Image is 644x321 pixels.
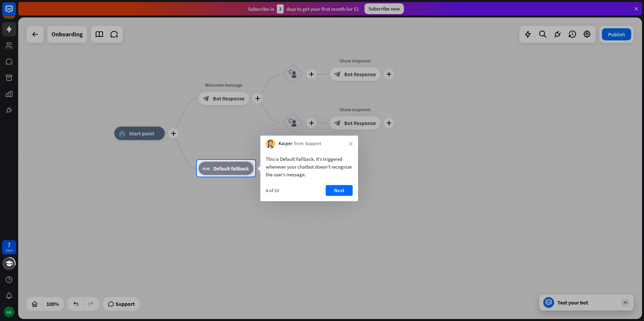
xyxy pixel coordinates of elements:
[349,142,353,146] i: close
[213,165,249,172] span: Default fallback
[266,155,353,178] div: This is Default Fallback. It’s triggered whenever your chatbot doesn't recognize the user’s message.
[279,140,292,147] span: Kacper
[326,185,353,196] button: Next
[203,165,210,172] i: block_fallback
[5,3,26,23] button: Open LiveChat chat widget
[266,187,279,193] div: 4 of 10
[294,140,321,147] span: from Support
